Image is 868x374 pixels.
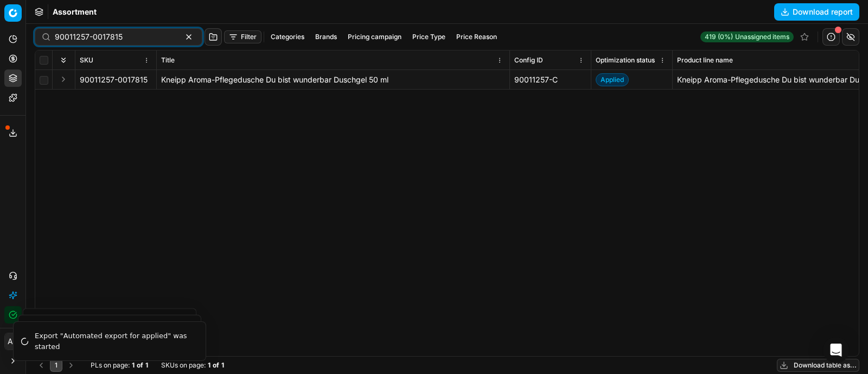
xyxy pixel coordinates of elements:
[596,56,655,65] span: Optimization status
[514,56,543,65] span: Config ID
[735,33,789,41] span: Unassigned items
[65,359,78,372] button: Go to next page
[311,30,341,43] button: Brands
[53,7,97,17] span: Assortment
[213,361,219,370] strong: of
[50,359,62,372] button: 1
[137,361,143,370] strong: of
[208,361,210,370] strong: 1
[35,359,78,372] nav: pagination
[4,333,22,350] button: AC
[55,31,174,42] input: Search by SKU or title
[677,56,733,65] span: Product line name
[700,31,794,42] a: 419 (0%)Unassigned items
[221,361,224,370] strong: 1
[145,361,148,370] strong: 1
[132,361,135,370] strong: 1
[161,74,505,85] div: Kneipp Aroma-Pflegedusche Du bist wunderbar Duschgel 50 ml
[53,7,97,17] nav: breadcrumb
[452,30,501,43] button: Price Reason
[823,337,849,363] div: Open Intercom Messenger
[266,30,309,43] button: Categories
[161,361,206,370] span: SKUs on page :
[57,54,70,67] button: Expand all
[161,56,175,65] span: Title
[774,3,859,21] button: Download report
[777,359,859,372] button: Download table as...
[35,359,48,372] button: Go to previous page
[5,333,21,350] span: AC
[596,73,629,86] span: Applied
[91,361,130,370] span: PLs on page :
[343,30,406,43] button: Pricing campaign
[35,331,193,352] div: Export "Automated export for applied" was started
[80,74,148,85] span: 90011257-0017815
[408,30,450,43] button: Price Type
[57,73,70,86] button: Expand
[80,56,93,65] span: SKU
[514,74,586,85] div: 90011257-C
[224,30,261,43] button: Filter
